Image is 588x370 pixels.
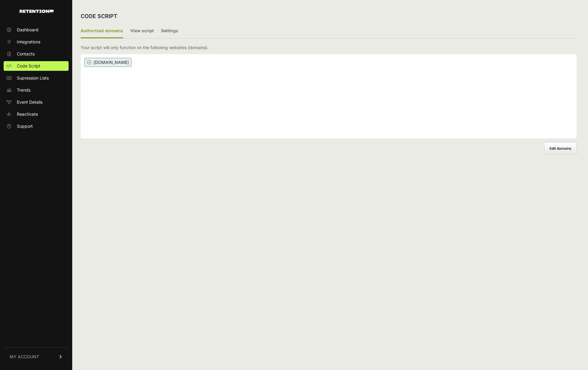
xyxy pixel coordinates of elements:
[17,75,49,81] span: Supression Lists
[17,51,35,57] span: Contacts
[549,146,571,151] span: Edit domains
[4,73,69,83] a: Supression Lists
[10,354,39,360] span: MY ACCOUNT
[17,63,40,69] span: Code Script
[4,109,69,119] a: Reactivate
[17,87,30,93] span: Trends
[84,58,132,67] span: [DOMAIN_NAME]
[130,24,154,38] label: View script
[4,25,69,35] a: Dashboard
[81,12,117,20] h2: CODE SCRIPT
[20,10,54,13] img: Retention.com
[4,97,69,107] a: Event Details
[4,85,69,95] a: Trends
[4,61,69,71] a: Code Script
[4,347,69,366] a: MY ACCOUNT
[17,99,42,105] span: Event Details
[17,39,40,45] span: Integrations
[17,111,38,117] span: Reactivate
[81,24,123,38] label: Authorized domains
[81,45,209,51] p: Your script will only function on the following websites (domains).
[17,27,39,33] span: Dashboard
[161,24,178,38] label: Settings
[4,49,69,59] a: Contacts
[17,123,33,129] span: Support
[4,121,69,131] a: Support
[4,37,69,47] a: Integrations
